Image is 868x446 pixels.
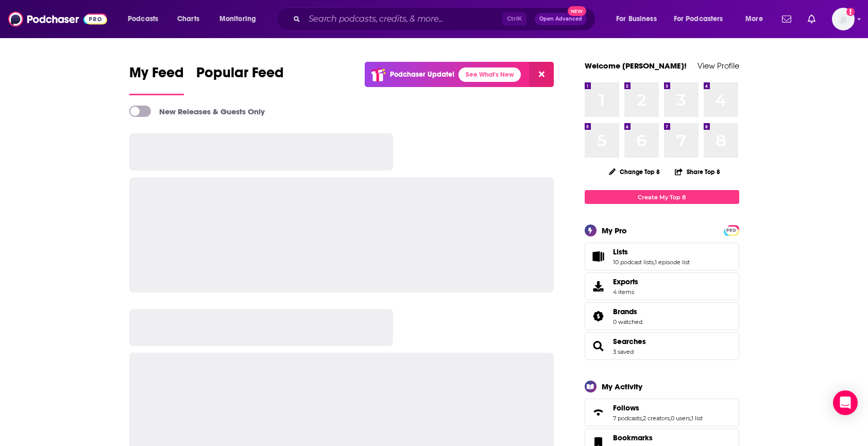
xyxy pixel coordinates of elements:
span: Bookmarks [613,433,653,442]
span: Monitoring [219,12,256,26]
button: open menu [121,11,172,27]
a: PRO [725,226,738,234]
a: Show notifications dropdown [804,10,820,28]
span: For Podcasters [674,12,723,26]
a: 7 podcasts [613,415,642,422]
button: Show profile menu [832,8,855,30]
a: Show notifications dropdown [778,10,795,28]
a: Brands [588,309,609,323]
img: Podchaser - Follow, Share and Rate Podcasts [8,9,107,29]
a: Searches [588,339,609,353]
button: open menu [212,11,269,27]
span: Open Advanced [539,16,582,22]
button: open menu [667,11,738,27]
span: New [568,6,586,16]
p: Podchaser Update! [390,70,454,79]
a: 10 podcast lists [613,259,654,266]
a: See What's New [458,67,521,82]
span: Searches [585,332,739,360]
span: Logged in as mindyn [832,8,855,30]
a: Brands [613,307,642,316]
span: Charts [177,12,199,26]
span: 4 items [613,288,638,296]
div: My Pro [602,226,627,235]
a: 2 creators [643,415,670,422]
span: , [654,259,655,266]
a: Bookmarks [613,433,673,442]
a: Follows [613,403,703,413]
span: Exports [613,277,638,286]
button: open menu [609,11,670,27]
div: Open Intercom Messenger [833,390,858,415]
a: Lists [613,247,690,256]
a: 1 list [691,415,703,422]
a: My Feed [129,64,184,95]
a: Charts [171,11,206,27]
svg: Add a profile image [846,8,855,16]
span: Brands [613,307,637,316]
span: Ctrl K [502,12,526,26]
a: View Profile [697,61,739,71]
span: Exports [588,279,609,294]
a: Follows [588,405,609,420]
a: Lists [588,249,609,264]
a: Searches [613,337,646,346]
div: Search podcasts, credits, & more... [286,7,605,31]
button: Change Top 8 [603,165,667,178]
a: Create My Top 8 [585,190,739,204]
img: User Profile [832,8,855,30]
span: My Feed [129,64,184,88]
span: Podcasts [128,12,158,26]
span: Lists [613,247,628,256]
span: Follows [613,403,639,413]
span: , [642,415,643,422]
a: Welcome [PERSON_NAME]! [585,61,687,71]
a: 1 episode list [655,259,690,266]
span: Follows [585,399,739,426]
button: open menu [738,11,776,27]
a: 3 saved [613,348,634,355]
span: More [745,12,763,26]
button: Open AdvancedNew [535,13,587,25]
button: Share Top 8 [674,162,721,182]
a: 0 watched [613,318,642,325]
span: Popular Feed [196,64,284,88]
a: New Releases & Guests Only [129,106,265,117]
input: Search podcasts, credits, & more... [304,11,502,27]
span: Brands [585,302,739,330]
span: Lists [585,243,739,270]
div: My Activity [602,382,642,391]
span: For Business [616,12,657,26]
a: Popular Feed [196,64,284,95]
a: 0 users [671,415,690,422]
span: , [670,415,671,422]
span: , [690,415,691,422]
a: Exports [585,272,739,300]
